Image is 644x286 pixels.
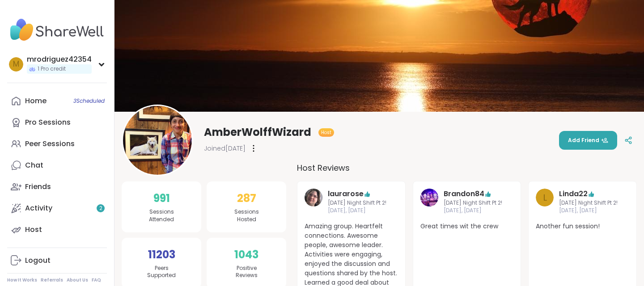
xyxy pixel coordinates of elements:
a: laurarose [305,189,322,214]
a: Brandon84 [420,189,438,214]
span: AmberWolffWizard [204,125,311,139]
a: Pro Sessions [7,112,107,133]
span: [DATE], [DATE] [328,207,386,214]
a: How It Works [7,277,37,283]
span: Host [321,129,331,136]
div: Friends [25,182,51,192]
span: [DATE] Night Shift Pt 2! [444,199,502,207]
span: 287 [237,190,256,206]
span: Add Friend [568,136,608,144]
div: Peer Sessions [25,139,75,149]
a: Chat [7,155,107,176]
a: Host [7,219,107,240]
span: m [13,59,19,70]
img: Brandon84 [420,189,438,206]
span: Great times wit the crew [420,222,514,231]
span: [DATE], [DATE] [444,207,502,214]
img: ShareWell Nav Logo [7,14,107,46]
a: Referrals [41,277,63,283]
a: Brandon84 [444,189,484,199]
span: 1043 [234,247,258,263]
img: AmberWolffWizard [123,106,192,175]
span: 2 [99,205,102,212]
div: Logout [25,256,51,265]
span: Joined [DATE] [204,144,246,153]
span: Sessions Hosted [234,208,259,223]
span: [DATE] Night Shift Pt 2! [328,199,386,207]
button: Add Friend [559,131,617,150]
span: [DATE], [DATE] [559,207,618,214]
a: Logout [7,250,107,271]
span: Another fun session! [536,222,629,231]
a: laurarose [328,189,364,199]
span: 11203 [148,247,175,263]
a: L [536,189,554,214]
div: mrodriguez42354 [27,55,92,64]
a: Linda22 [559,189,588,199]
div: Chat [25,160,43,170]
span: [DATE] Night Shift Pt 2! [559,199,618,207]
span: 3 Scheduled [73,97,105,105]
img: laurarose [305,189,322,206]
span: Positive Reviews [236,265,258,280]
a: Friends [7,176,107,198]
span: L [543,191,547,204]
div: Activity [25,203,52,213]
span: 991 [153,190,170,206]
a: Peer Sessions [7,133,107,155]
span: 1 Pro credit [38,65,66,73]
div: Home [25,96,47,106]
a: Home3Scheduled [7,90,107,112]
div: Pro Sessions [25,118,71,127]
div: Host [25,225,42,235]
a: About Us [67,277,88,283]
a: Activity2 [7,198,107,219]
span: Peers Supported [147,265,176,280]
a: FAQ [92,277,101,283]
span: Sessions Attended [149,208,174,223]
